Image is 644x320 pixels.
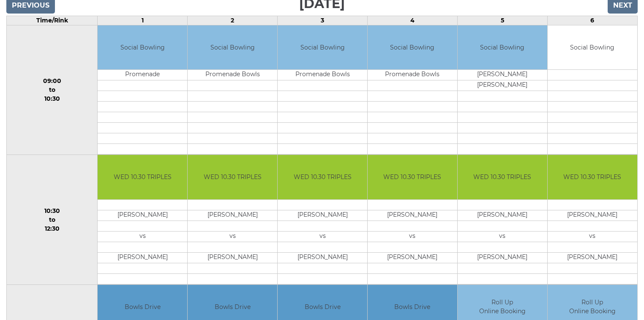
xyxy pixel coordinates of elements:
[458,252,547,263] td: [PERSON_NAME]
[278,25,367,70] td: Social Bowling
[368,70,457,80] td: Promenade Bowls
[188,155,277,199] td: WED 10.30 TRIPLES
[98,25,187,70] td: Social Bowling
[7,16,98,25] td: Time/Rink
[458,70,547,80] td: [PERSON_NAME]
[457,16,547,25] td: 5
[188,25,277,70] td: Social Bowling
[98,16,188,25] td: 1
[458,210,547,221] td: [PERSON_NAME]
[188,16,278,25] td: 2
[278,155,367,199] td: WED 10.30 TRIPLES
[98,231,187,242] td: vs
[547,16,637,25] td: 6
[278,252,367,263] td: [PERSON_NAME]
[368,210,457,221] td: [PERSON_NAME]
[368,25,457,70] td: Social Bowling
[548,155,637,199] td: WED 10.30 TRIPLES
[548,210,637,221] td: [PERSON_NAME]
[278,231,367,242] td: vs
[188,231,277,242] td: vs
[368,16,458,25] td: 4
[188,252,277,263] td: [PERSON_NAME]
[548,252,637,263] td: [PERSON_NAME]
[278,16,368,25] td: 3
[98,70,187,80] td: Promenade
[548,25,637,70] td: Social Bowling
[7,155,98,285] td: 10:30 to 12:30
[7,25,98,155] td: 09:00 to 10:30
[188,70,277,80] td: Promenade Bowls
[188,210,277,221] td: [PERSON_NAME]
[98,155,187,199] td: WED 10.30 TRIPLES
[458,231,547,242] td: vs
[98,252,187,263] td: [PERSON_NAME]
[98,210,187,221] td: [PERSON_NAME]
[278,210,367,221] td: [PERSON_NAME]
[458,80,547,91] td: [PERSON_NAME]
[368,231,457,242] td: vs
[458,25,547,70] td: Social Bowling
[458,155,547,199] td: WED 10.30 TRIPLES
[278,70,367,80] td: Promenade Bowls
[368,155,457,199] td: WED 10.30 TRIPLES
[368,252,457,263] td: [PERSON_NAME]
[548,231,637,242] td: vs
